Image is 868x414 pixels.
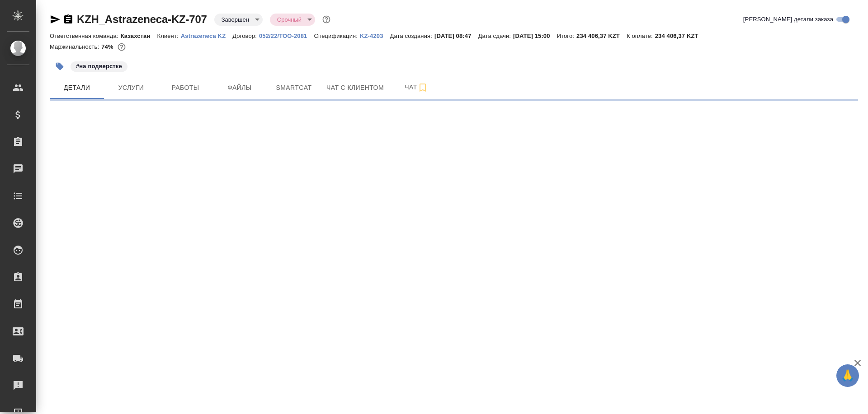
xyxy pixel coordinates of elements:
[63,14,74,25] button: Скопировать ссылку
[50,33,121,39] p: Ответственная команда:
[655,33,705,39] p: 234 406,37 KZT
[321,14,332,25] button: Доп статусы указывают на важность/срочность заказа
[390,33,434,39] p: Дата создания:
[557,33,576,39] p: Итого:
[109,82,153,93] span: Услуги
[164,82,207,93] span: Работы
[270,14,315,26] div: Завершен
[314,33,359,39] p: Спецификация:
[70,62,128,70] span: на подверстке
[743,15,833,24] span: [PERSON_NAME] детали заказа
[627,33,655,39] p: К оплате:
[840,366,855,385] span: 🙏
[214,14,263,26] div: Завершен
[259,32,314,39] a: 052/22/ТОО-2081
[272,82,316,93] span: Smartcat
[274,16,304,23] button: Срочный
[576,33,627,39] p: 234 406,37 KZT
[55,82,99,93] span: Детали
[181,33,233,39] p: Astrazeneca KZ
[157,33,180,39] p: Клиент:
[360,33,390,39] p: KZ-4203
[218,82,261,93] span: Файлы
[395,82,438,93] span: Чат
[219,16,252,23] button: Завершен
[513,33,557,39] p: [DATE] 15:00
[360,32,390,39] a: KZ-4203
[326,82,384,93] span: Чат с клиентом
[478,33,513,39] p: Дата сдачи:
[259,33,314,39] p: 052/22/ТОО-2081
[121,33,157,39] p: Казахстан
[101,43,115,50] p: 74%
[77,13,207,25] a: KZH_Astrazeneca-KZ-707
[232,33,259,39] p: Договор:
[50,43,101,50] p: Маржинальность:
[116,41,127,53] button: 8015.24 RUB; 0.00 KZT;
[76,62,122,71] p: #на подверстке
[50,56,70,76] button: Добавить тэг
[181,32,233,39] a: Astrazeneca KZ
[417,82,428,93] svg: Подписаться
[50,14,61,25] button: Скопировать ссылку для ЯМессенджера
[836,364,859,387] button: 🙏
[434,33,478,39] p: [DATE] 08:47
